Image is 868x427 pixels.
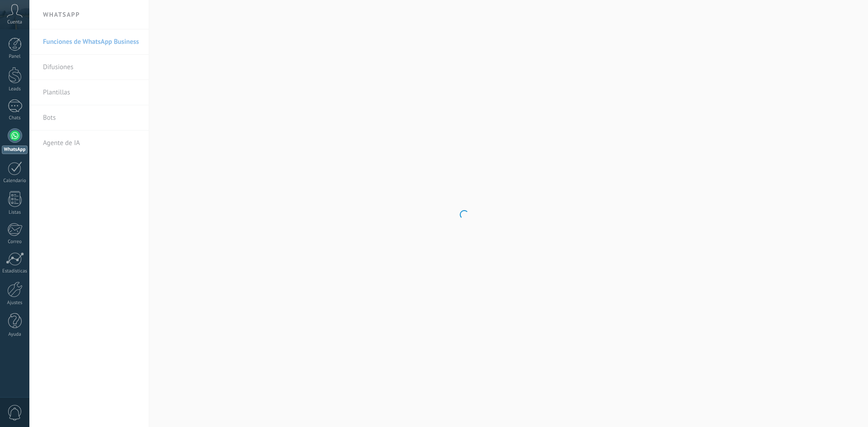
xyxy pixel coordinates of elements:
[2,332,28,338] div: Ayuda
[2,239,28,245] div: Correo
[7,19,22,25] span: Cuenta
[2,300,28,306] div: Ajustes
[2,54,28,60] div: Panel
[2,210,28,216] div: Listas
[2,268,28,274] div: Estadísticas
[2,178,28,184] div: Calendario
[2,115,28,121] div: Chats
[2,145,28,154] div: WhatsApp
[2,86,28,92] div: Leads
